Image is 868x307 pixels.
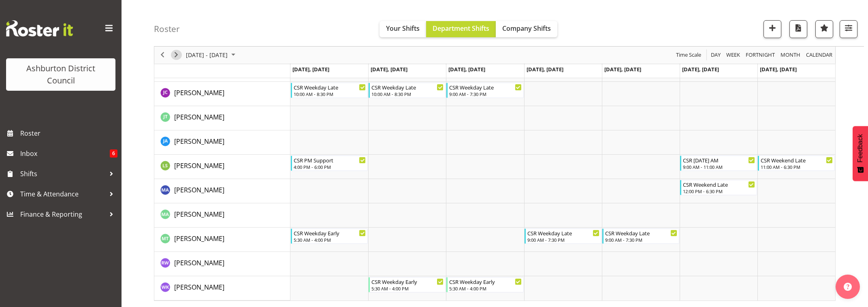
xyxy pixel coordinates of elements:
[371,91,444,97] div: 10:00 AM - 8:30 PM
[683,180,755,188] div: CSR Weekend Late
[761,156,833,164] div: CSR Weekend Late
[371,277,444,286] div: CSR Weekday Early
[840,20,857,38] button: Filter Shifts
[20,168,105,180] span: Shifts
[154,24,180,34] h4: Roster
[154,252,290,276] td: Richard Wood resource
[449,83,521,91] div: CSR Weekday Late
[525,228,601,244] div: Moira Tarry"s event - CSR Weekday Late Begin From Thursday, August 21, 2025 at 9:00:00 AM GMT+12:...
[291,156,368,171] div: Liam Stewart"s event - CSR PM Support Begin From Monday, August 18, 2025 at 4:00:00 PM GMT+12:00 ...
[758,156,835,171] div: Liam Stewart"s event - CSR Weekend Late Begin From Sunday, August 24, 2025 at 11:00:00 AM GMT+12:...
[527,237,599,243] div: 9:00 AM - 7:30 PM
[527,66,563,73] span: [DATE], [DATE]
[605,237,677,243] div: 9:00 AM - 7:30 PM
[680,180,757,195] div: Megan Allott"s event - CSR Weekend Late Begin From Saturday, August 23, 2025 at 12:00:00 PM GMT+1...
[174,258,224,268] a: [PERSON_NAME]
[780,50,801,60] span: Month
[680,156,757,171] div: Liam Stewart"s event - CSR Saturday AM Begin From Saturday, August 23, 2025 at 9:00:00 AM GMT+12:...
[20,188,105,200] span: Time & Attendance
[789,20,807,38] button: Download a PDF of the roster according to the set date range.
[682,66,719,73] span: [DATE], [DATE]
[744,50,776,60] button: Fortnight
[154,82,290,106] td: Jill Cullimore resource
[725,50,741,60] span: Week
[6,20,73,36] img: Rosterit website logo
[294,156,366,164] div: CSR PM Support
[710,50,721,60] span: Day
[371,285,444,292] div: 5:30 AM - 4:00 PM
[760,66,797,73] span: [DATE], [DATE]
[20,208,105,220] span: Finance & Reporting
[174,88,224,98] a: [PERSON_NAME]
[174,137,224,146] span: [PERSON_NAME]
[292,66,329,73] span: [DATE], [DATE]
[174,234,224,243] a: [PERSON_NAME]
[156,47,169,64] div: previous period
[446,83,523,98] div: Jill Cullimore"s event - CSR Weekday Late Begin From Wednesday, August 20, 2025 at 9:00:00 AM GMT...
[496,21,557,37] button: Company Shifts
[294,91,366,97] div: 10:00 AM - 8:30 PM
[291,228,368,244] div: Moira Tarry"s event - CSR Weekday Early Begin From Monday, August 18, 2025 at 5:30:00 AM GMT+12:0...
[527,229,599,237] div: CSR Weekday Late
[294,83,366,91] div: CSR Weekday Late
[157,50,168,60] button: Previous
[371,83,444,91] div: CSR Weekday Late
[449,277,521,286] div: CSR Weekday Early
[805,50,833,60] span: calendar
[605,229,677,237] div: CSR Weekday Late
[174,258,224,267] span: [PERSON_NAME]
[174,112,224,122] a: [PERSON_NAME]
[294,229,366,237] div: CSR Weekday Early
[185,50,239,60] button: August 2025
[171,50,182,60] button: Next
[185,50,228,60] span: [DATE] - [DATE]
[183,47,240,64] div: August 18 - 24, 2025
[174,283,224,292] span: [PERSON_NAME]
[174,161,224,170] span: [PERSON_NAME]
[763,20,781,38] button: Add a new shift
[20,147,110,160] span: Inbox
[20,127,117,139] span: Roster
[174,161,224,171] a: [PERSON_NAME]
[502,24,551,33] span: Company Shifts
[174,209,224,219] a: [PERSON_NAME]
[174,88,224,97] span: [PERSON_NAME]
[154,179,290,203] td: Megan Allott resource
[675,50,703,60] button: Time Scale
[174,185,224,195] a: [PERSON_NAME]
[675,50,702,60] span: Time Scale
[371,66,407,73] span: [DATE], [DATE]
[174,113,224,122] span: [PERSON_NAME]
[745,50,776,60] span: Fortnight
[710,50,722,60] button: Timeline Day
[154,155,290,179] td: Liam Stewart resource
[174,282,224,292] a: [PERSON_NAME]
[291,83,368,98] div: Jill Cullimore"s event - CSR Weekday Late Begin From Monday, August 18, 2025 at 10:00:00 AM GMT+1...
[604,66,641,73] span: [DATE], [DATE]
[369,83,446,98] div: Jill Cullimore"s event - CSR Weekday Late Begin From Tuesday, August 19, 2025 at 10:00:00 AM GMT+...
[805,50,834,60] button: Month
[815,20,833,38] button: Highlight an important date within the roster.
[449,285,521,292] div: 5:30 AM - 4:00 PM
[154,276,290,301] td: Wendy Keepa resource
[683,188,755,194] div: 12:00 PM - 6:30 PM
[294,164,366,170] div: 4:00 PM - 6:00 PM
[369,277,446,292] div: Wendy Keepa"s event - CSR Weekday Early Begin From Tuesday, August 19, 2025 at 5:30:00 AM GMT+12:...
[683,156,755,164] div: CSR [DATE] AM
[154,130,290,155] td: Julia Allen resource
[448,66,485,73] span: [DATE], [DATE]
[433,24,489,33] span: Department Shifts
[110,149,117,158] span: 6
[449,91,521,97] div: 9:00 AM - 7:30 PM
[602,228,679,244] div: Moira Tarry"s event - CSR Weekday Late Begin From Friday, August 22, 2025 at 9:00:00 AM GMT+12:00...
[446,277,523,292] div: Wendy Keepa"s event - CSR Weekday Early Begin From Wednesday, August 20, 2025 at 5:30:00 AM GMT+1...
[174,210,224,219] span: [PERSON_NAME]
[294,237,366,243] div: 5:30 AM - 4:00 PM
[380,21,426,37] button: Your Shifts
[725,50,742,60] button: Timeline Week
[14,62,107,87] div: Ashburton District Council
[426,21,496,37] button: Department Shifts
[857,134,864,162] span: Feedback
[174,185,224,194] span: [PERSON_NAME]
